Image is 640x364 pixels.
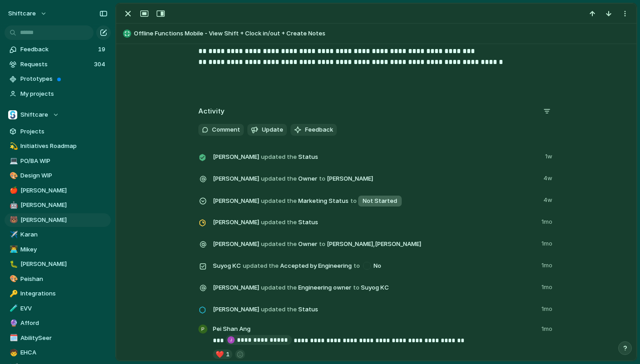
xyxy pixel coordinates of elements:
[5,139,111,153] a: 💫Initiatives Roadmap
[261,152,297,162] span: updated the
[20,127,108,136] span: Projects
[98,45,107,54] span: 19
[5,125,111,138] a: Projects
[5,331,111,345] a: 🗓️AbilitySeer
[319,240,325,249] span: to
[10,333,16,343] div: 🗓️
[8,186,17,195] button: 🍎
[20,171,108,180] span: Design WIP
[213,303,536,315] span: Status
[213,283,259,292] span: [PERSON_NAME]
[5,228,111,241] a: ✈️Karan
[5,272,111,286] a: 🎨Peishan
[213,237,536,250] span: Owner
[262,125,283,134] span: Update
[212,125,240,134] span: Comment
[5,184,111,197] a: 🍎[PERSON_NAME]
[374,261,381,271] span: No
[261,218,297,227] span: updated the
[8,142,17,151] button: 💫
[5,198,111,212] a: 🤖[PERSON_NAME]
[5,302,111,315] a: 🧪EVV
[8,216,17,225] button: 🐻
[213,240,259,249] span: [PERSON_NAME]
[5,72,111,86] a: Prototypes
[20,201,108,210] span: [PERSON_NAME]
[213,172,538,185] span: Owner
[20,157,108,166] span: PO/BA WIP
[94,60,107,69] span: 304
[327,174,373,183] span: [PERSON_NAME]
[354,261,360,271] span: to
[5,257,111,271] a: 🐛[PERSON_NAME]
[350,197,357,206] span: to
[290,124,337,136] button: Feedback
[361,283,389,292] span: Suyog KC
[5,243,111,256] a: 👨‍💻Mikey
[20,334,108,343] span: AbilitySeer
[543,194,554,205] span: 4w
[20,142,108,151] span: Initiatives Roadmap
[353,283,359,292] span: to
[10,185,16,196] div: 🍎
[363,197,397,206] span: Not Started
[243,261,279,271] span: updated the
[10,156,16,166] div: 💻
[8,245,17,254] button: 👨‍💻
[305,125,333,134] span: Feedback
[5,346,111,359] div: 🧒EHCA
[261,240,297,249] span: updated the
[10,289,16,299] div: 🔑
[20,74,108,84] span: Prototypes
[20,60,91,69] span: Requests
[542,259,554,270] span: 1mo
[8,348,17,357] button: 🧒
[8,171,17,180] button: 🎨
[5,43,111,56] a: Feedback19
[213,174,259,183] span: [PERSON_NAME]
[213,281,536,294] span: Engineering owner
[216,351,224,358] span: ❤️
[327,240,421,249] span: [PERSON_NAME] , [PERSON_NAME]
[213,349,232,359] button: ❤️1
[8,157,17,166] button: 💻
[8,201,17,210] button: 🤖
[8,334,17,343] button: 🗓️
[10,230,16,240] div: ✈️
[261,197,297,206] span: updated the
[20,186,108,195] span: [PERSON_NAME]
[20,319,108,328] span: Afford
[5,87,111,101] a: My projects
[543,172,554,183] span: 4w
[213,218,259,227] span: [PERSON_NAME]
[8,275,17,284] button: 🎨
[8,230,17,239] button: ✈️
[20,275,108,284] span: Peishan
[10,141,16,152] div: 💫
[10,215,16,225] div: 🐻
[20,260,108,269] span: [PERSON_NAME]
[20,45,95,54] span: Feedback
[20,304,108,313] span: EVV
[261,283,297,292] span: updated the
[542,237,554,248] span: 1mo
[8,304,17,313] button: 🧪
[213,197,259,206] span: [PERSON_NAME]
[542,281,554,292] span: 1mo
[10,348,16,358] div: 🧒
[20,89,108,98] span: My projects
[5,154,111,168] a: 💻PO/BA WIP
[20,110,48,119] span: Shiftcare
[5,316,111,330] a: 🔮Afford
